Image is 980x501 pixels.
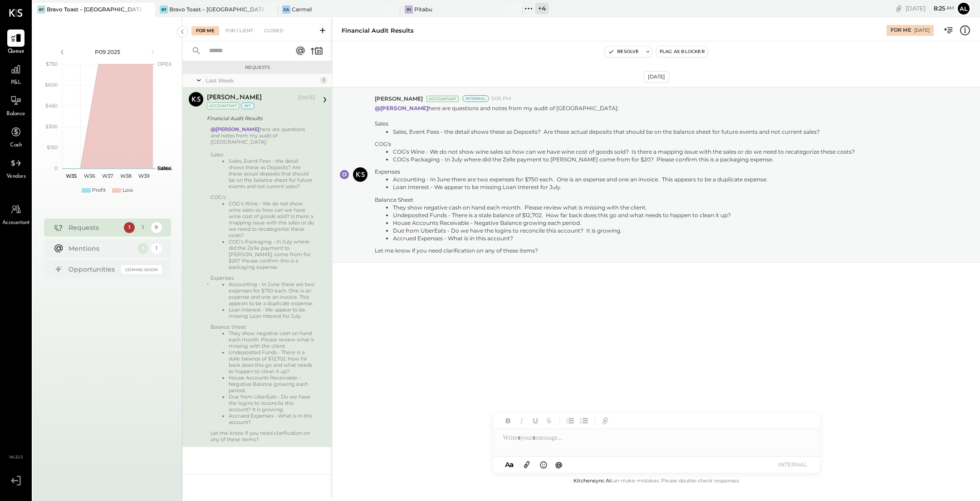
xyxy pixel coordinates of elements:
[914,27,930,34] div: [DATE]
[137,222,148,233] div: 1
[229,330,315,349] li: They show negative cash on hand each month. Please review what is missing with the client.
[529,415,541,427] button: Underline
[564,415,576,427] button: Unordered List
[543,415,555,427] button: Strikethrough
[393,219,855,227] li: House Accounts Receivable - Negative Balance growing each period.
[187,64,328,71] div: Requests
[69,244,133,253] div: Mentions
[956,1,971,16] button: Al
[206,77,318,84] div: Last Week
[342,26,414,35] div: Financial Audit Results
[207,114,313,123] div: Financial Audit Results
[229,394,315,413] li: Due from UberEats - Do we have the logins to reconcile this account? It is growing.
[54,165,58,171] text: 0
[46,61,58,67] text: $750
[241,102,255,109] div: int
[8,48,24,56] span: Queue
[102,173,113,179] text: W37
[393,183,855,191] li: Loan Interest - We appear to be missing Loan Interest for July.
[47,5,142,13] div: Bravo Toast – [GEOGRAPHIC_DATA]
[207,102,239,109] div: Accountant
[426,96,459,102] div: Accountant
[47,144,58,151] text: $150
[555,460,563,469] span: @
[393,148,855,156] li: COG's Wine - We do not show wine sales so how can we have wine cost of goods sold? Is there a map...
[656,46,708,57] button: Flag as Blocker
[211,151,315,158] div: Sales
[292,5,312,13] div: Carmel
[393,204,855,211] li: They show negative cash on hand each month. Please review what is missing with the client.
[160,5,168,14] div: BT
[37,5,45,14] div: BT
[298,94,315,102] div: [DATE]
[462,95,489,102] div: Internal
[45,123,58,130] text: $300
[169,5,264,13] div: Bravo Toast – [GEOGRAPHIC_DATA]
[229,158,315,190] li: Sales, Event Fees - the detail shows these as Deposits? Are these actual deposits that should be ...
[375,168,855,175] div: Expenses
[69,265,117,274] div: Opportunities
[644,71,669,83] div: [DATE]
[375,120,855,127] div: Sales
[229,413,315,425] li: Accrued Expenses - What is in this account?
[211,126,260,132] strong: @[PERSON_NAME]
[393,211,855,219] li: Undeposited Funds - There is a stale balance of $12,702. How far back does this go and what needs...
[6,110,25,118] span: Balance
[211,275,315,281] div: Expenses
[320,77,327,84] div: 1
[137,243,148,254] div: 1
[211,430,315,443] div: Let me know if you need clarification on any of these items?
[120,173,131,179] text: W38
[405,5,413,14] div: Pi
[157,165,171,171] text: Sales
[599,415,611,427] button: Add URL
[375,95,423,102] span: [PERSON_NAME]
[516,415,528,427] button: Italic
[375,104,855,254] p: here are questions and notes from my audit of [GEOGRAPHIC_DATA]:
[45,102,58,109] text: $450
[151,222,162,233] div: 9
[124,222,135,233] div: 1
[151,243,162,254] div: 1
[211,194,315,200] div: COG's
[578,415,590,427] button: Ordered List
[83,173,95,179] text: W36
[66,173,77,179] text: W35
[491,95,511,102] span: 5:06 PM
[0,29,31,56] a: Queue
[229,238,315,270] li: COG's Packaging - In July where did the Zelle payment to [PERSON_NAME] come from for $20? Please ...
[0,123,31,150] a: Cash
[69,223,119,232] div: Requests
[221,26,258,35] div: For Client
[122,187,133,194] div: Loss
[393,128,855,136] li: Sales, Event Fees - the detail shows these as Deposits? Are these actual deposits that should be ...
[0,201,31,227] a: Accountant
[260,26,288,35] div: Closed
[393,156,855,163] li: COG's Packaging - In July where did the Zelle payment to [PERSON_NAME] come from for $20? Please ...
[282,5,290,14] div: Ca
[229,281,315,306] li: Accounting - In June there are two expenses for $750 each. One is an expense and one an invoice. ...
[510,460,514,469] span: a
[229,375,315,394] li: House Accounts Receivable - Negative Balance growing each period.
[0,155,31,181] a: Vendors
[2,219,30,227] span: Accountant
[10,141,22,150] span: Cash
[375,196,855,204] div: Balance Sheet
[157,61,172,67] text: OPEX
[393,227,855,234] li: Due from UberEats - Do we have the logins to reconcile this account? It is growing.
[502,460,517,470] button: Aa
[393,175,855,183] li: Accounting - In June there are two expenses for $750 each. One is an expense and one an invoice. ...
[6,173,26,181] span: Vendors
[502,415,514,427] button: Bold
[535,3,549,14] div: + 4
[0,61,31,87] a: P&L
[191,26,219,35] div: For Me
[774,458,811,471] button: INTERNAL
[604,46,642,57] button: Resolve
[0,92,31,118] a: Balance
[121,265,162,274] div: Coming Soon
[906,4,954,13] div: [DATE]
[414,5,432,13] div: Pitabu
[92,187,106,194] div: Profit
[894,4,903,13] div: copy link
